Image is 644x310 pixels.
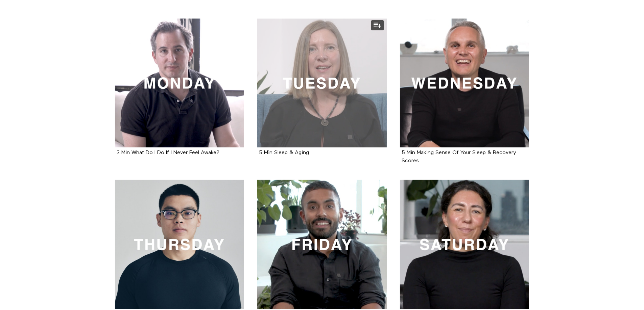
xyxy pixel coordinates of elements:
a: 3 Min Sleep Posture [115,180,244,309]
a: 5 Min Making Sense Of Your Sleep & Recovery Scores [402,150,516,163]
a: 3 Min What Do I Do If I Never Feel Awake? [117,150,219,155]
button: Add to my list [371,20,384,30]
a: 5 Min Breathing For Better Sleep [400,180,529,309]
strong: 5 Min Making Sense Of Your Sleep & Recovery Scores [402,150,516,163]
a: 5 Min Making Sense Of Your Sleep & Recovery Scores [400,19,529,148]
a: 5 Min Sleep & Aging [259,150,309,155]
a: 5 Min Sleep & Aging [257,19,387,148]
a: 3 Min What Do I Do If I Never Feel Awake? [115,19,244,148]
a: 2 Min How Stress & Sleep Impact Allergies [257,180,387,309]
